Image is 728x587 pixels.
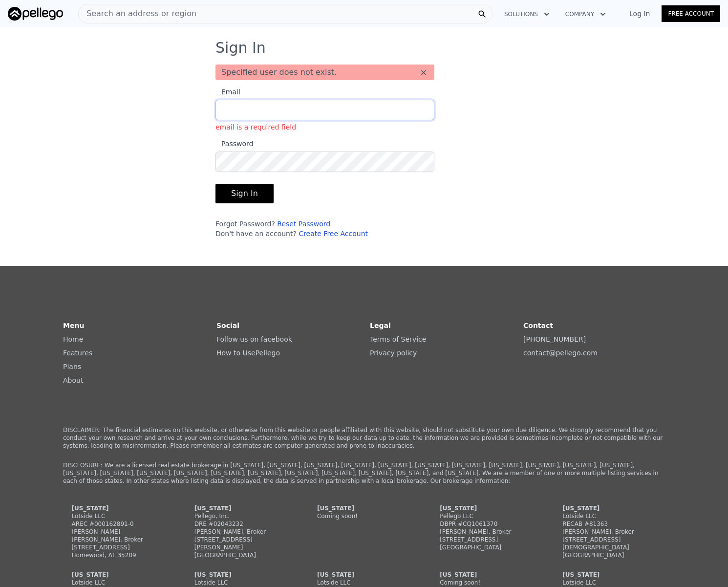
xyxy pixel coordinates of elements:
[496,5,557,23] button: Solutions
[194,571,288,579] div: [US_STATE]
[523,322,553,329] strong: Contact
[562,571,656,579] div: [US_STATE]
[216,335,292,343] a: Follow us on facebook
[370,322,391,329] strong: Legal
[317,512,411,520] div: Coming soon!
[72,551,166,559] div: Homewood, AL 35209
[215,140,253,148] span: Password
[317,571,411,579] div: [US_STATE]
[299,230,368,238] a: Create Free Account
[72,571,166,579] div: [US_STATE]
[440,504,534,512] div: [US_STATE]
[618,9,662,19] a: Log In
[215,88,240,96] span: Email
[419,67,428,77] button: ×
[63,322,84,329] strong: Menu
[523,349,598,357] a: contact@pellego.com
[215,100,434,120] input: Emailemail is a required field
[194,536,288,551] div: [STREET_ADDRESS][PERSON_NAME]
[79,8,196,20] span: Search an address or region
[440,579,534,587] div: Coming soon!
[562,520,656,528] div: RECAB #81363
[8,7,63,21] img: Pellego
[194,551,288,559] div: [GEOGRAPHIC_DATA]
[440,536,534,544] div: [STREET_ADDRESS]
[194,528,288,536] div: [PERSON_NAME], Broker
[72,512,166,520] div: Lotside LLC
[63,376,83,384] a: About
[562,512,656,520] div: Lotside LLC
[440,544,534,551] div: [GEOGRAPHIC_DATA]
[216,349,280,357] a: How to UsePellego
[194,504,288,512] div: [US_STATE]
[562,551,656,559] div: [GEOGRAPHIC_DATA]
[63,461,665,485] p: DISCLOSURE: We are a licensed real estate brokerage in [US_STATE], [US_STATE], [US_STATE], [US_ST...
[440,528,534,536] div: [PERSON_NAME], Broker
[72,579,166,587] div: Lotside LLC
[72,504,166,512] div: [US_STATE]
[562,536,656,551] div: [STREET_ADDRESS][DEMOGRAPHIC_DATA]
[216,322,239,329] strong: Social
[317,579,411,587] div: Lotside LLC
[562,579,656,587] div: Lotside LLC
[215,65,434,80] div: Specified user does not exist.
[440,512,534,520] div: Pellego LLC
[523,335,586,343] a: [PHONE_NUMBER]
[215,122,434,132] div: email is a required field
[215,219,434,239] div: Forgot Password? Don't have an account?
[215,39,513,57] h3: Sign In
[662,5,720,22] a: Free Account
[63,335,83,343] a: Home
[370,349,417,357] a: Privacy policy
[72,544,166,551] div: [STREET_ADDRESS]
[440,520,534,528] div: DBPR #CQ1061370
[215,184,274,203] button: Sign In
[194,579,288,587] div: Lotside LLC
[194,512,288,520] div: Pellego, Inc.
[562,528,656,536] div: [PERSON_NAME], Broker
[557,5,614,23] button: Company
[72,528,166,544] div: [PERSON_NAME] [PERSON_NAME], Broker
[215,152,434,172] input: Password
[63,349,92,357] a: Features
[562,504,656,512] div: [US_STATE]
[72,520,166,528] div: AREC #000162891-0
[277,220,330,228] a: Reset Password
[63,426,665,450] p: DISCLAIMER: The financial estimates on this website, or otherwise from this website or people aff...
[370,335,426,343] a: Terms of Service
[440,571,534,579] div: [US_STATE]
[317,504,411,512] div: [US_STATE]
[63,363,81,370] a: Plans
[194,520,288,528] div: DRE #02043232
